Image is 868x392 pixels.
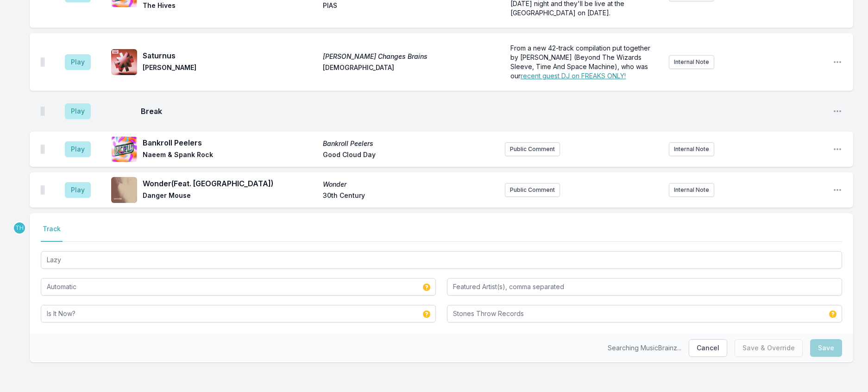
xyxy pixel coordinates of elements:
[41,145,44,154] img: Drag Handle
[41,278,436,296] input: Artist
[141,106,825,117] span: Break
[41,107,44,116] img: Drag Handle
[833,57,842,67] button: Open playlist item options
[505,183,560,197] button: Public Comment
[669,55,714,69] button: Internal Note
[143,191,317,202] span: Danger Mouse
[41,185,44,195] img: Drag Handle
[143,178,317,189] span: Wonder (Feat. [GEOGRAPHIC_DATA])
[323,150,497,161] span: Good Cloud Day
[521,72,626,80] a: recent guest DJ on FREAKS ONLY!
[735,339,803,357] button: Save & Override
[833,107,842,116] button: Open playlist item options
[447,278,842,296] input: Featured Artist(s), comma separated
[833,145,842,154] button: Open playlist item options
[810,339,842,357] button: Save
[65,54,91,70] button: Play
[143,150,317,161] span: Naeem & Spank Rock
[65,141,91,157] button: Play
[505,142,560,156] button: Public Comment
[111,177,137,203] img: Wonder
[323,63,497,74] span: [DEMOGRAPHIC_DATA]
[669,142,714,156] button: Internal Note
[689,339,727,357] button: Cancel
[323,52,497,61] span: [PERSON_NAME] Changes Brains
[323,191,497,202] span: 30th Century
[833,185,842,195] button: Open playlist item options
[41,251,842,269] input: Track Title
[65,103,91,119] button: Play
[143,1,317,12] span: The Hives
[41,305,436,322] input: Album Title
[669,183,714,197] button: Internal Note
[323,180,497,189] span: Wonder
[323,1,497,12] span: PIAS
[143,63,317,74] span: [PERSON_NAME]
[143,50,317,61] span: Saturnus
[65,182,91,198] button: Play
[143,137,317,148] span: Bankroll Peelers
[608,343,681,353] p: Searching MusicBrainz...
[323,139,497,148] span: Bankroll Peelers
[111,49,137,75] img: Mr Norris Changes Brains
[41,224,63,242] button: Track
[41,57,44,67] img: Drag Handle
[510,44,652,80] span: From a new 42-track compilation put together by [PERSON_NAME] (Beyond The Wizards Sleeve, Time An...
[447,305,842,322] input: Record Label
[111,136,137,162] img: Bankroll Peelers
[13,221,26,234] p: Travis Holcombe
